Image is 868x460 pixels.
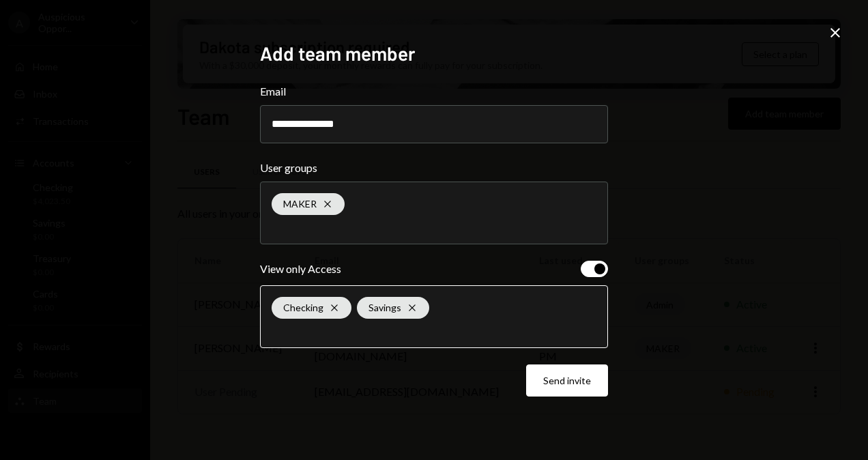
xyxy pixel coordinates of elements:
[272,297,351,319] div: Checking
[272,193,345,215] div: MAKER
[526,364,608,397] button: Send invite
[260,261,341,277] div: View only Access
[260,83,608,100] label: Email
[357,297,429,319] div: Savings
[260,160,608,176] label: User groups
[260,40,608,67] h2: Add team member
